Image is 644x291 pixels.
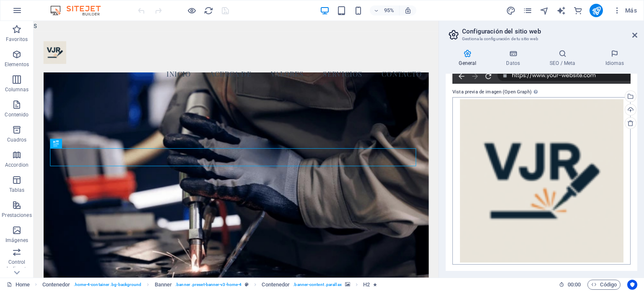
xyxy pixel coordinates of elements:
p: Cuadros [7,136,27,143]
button: 95% [370,5,400,15]
button: text_generator [556,5,566,15]
h2: Configuración del sitio web [462,28,637,35]
span: Haz clic para seleccionar y doble clic para editar [363,280,370,290]
i: Este elemento contiene un fondo [345,282,350,287]
i: Este elemento es un preajuste personalizable [245,282,249,287]
i: Páginas (Ctrl+Alt+S) [523,6,532,15]
nav: breadcrumb [42,280,377,290]
p: Elementos [5,61,29,68]
span: Haz clic para seleccionar y doble clic para editar [262,280,290,290]
span: . banner .preset-banner-v3-home-4 [175,280,241,290]
h6: 95% [382,5,396,15]
i: Volver a cargar página [204,6,213,15]
button: design [506,5,516,15]
i: Diseño (Ctrl+Alt+Y) [506,6,516,15]
span: : [574,281,575,288]
button: Usercentrics [627,280,637,290]
h6: Tiempo de la sesión [559,280,581,290]
button: Código [587,280,621,290]
p: Accordion [5,162,29,168]
label: Vista previa de imagen (Open Graph) [452,87,631,97]
i: Navegador [540,6,549,15]
p: Favoritos [6,36,28,43]
span: . banner-content .parallax [293,280,341,290]
i: AI Writer [556,6,566,15]
p: Contenido [5,111,29,118]
img: Editor Logo [48,5,111,15]
h4: General [446,49,493,67]
div: logo-si1-frwk8umY0_WMNh3VDnvaEg.png [452,97,631,265]
span: Haz clic para seleccionar y doble clic para editar [42,280,70,290]
i: Publicar [592,6,601,15]
p: Columnas [5,86,29,93]
h4: SEO / Meta [537,49,592,67]
button: commerce [573,5,583,15]
p: Imágenes [5,237,28,244]
span: 00 00 [568,280,581,290]
a: Haz clic para cancelar la selección y doble clic para abrir páginas [7,280,30,290]
h4: Idiomas [592,49,637,67]
span: Haz clic para seleccionar y doble clic para editar [155,280,172,290]
p: Prestaciones [2,212,31,219]
span: Código [591,280,617,290]
h4: Datos [493,49,537,67]
button: Haz clic para salir del modo de previsualización y seguir editando [187,5,197,15]
span: Más [613,6,637,15]
button: publish [589,4,603,17]
i: Al redimensionar, ajustar el nivel de zoom automáticamente para ajustarse al dispositivo elegido. [404,7,412,14]
button: Más [610,4,640,17]
span: . home-4-container .bg-background [74,280,142,290]
button: reload [203,5,213,15]
i: El elemento contiene una animación [373,282,377,287]
button: pages [522,5,532,15]
h3: Gestiona la configuración de tu sitio web [462,35,621,43]
p: Tablas [9,187,25,193]
button: navigator [539,5,549,15]
i: Comercio [573,6,583,15]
